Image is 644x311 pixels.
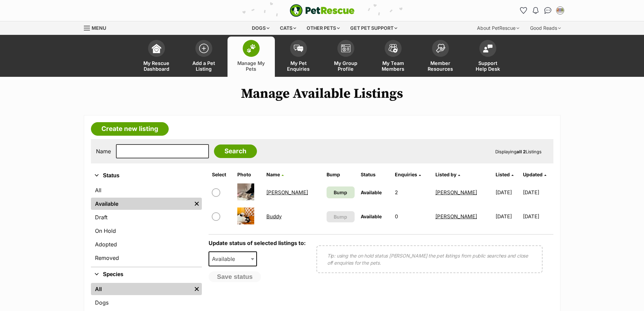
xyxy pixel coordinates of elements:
span: Member Resources [425,60,456,72]
a: Bump [327,186,355,198]
span: Listed [496,172,510,177]
a: Adopted [91,238,202,250]
a: Removed [91,252,202,264]
ul: Account quick links [518,5,566,16]
img: logo-e224e6f780fb5917bec1dbf3a21bbac754714ae5b6737aabdf751b685950b380.svg [290,4,355,17]
a: Menu [84,21,111,34]
img: team-members-icon-5396bd8760b3fe7c0b43da4ab00e1e3bb1a5d9ba89233759b79545d2d3fc5d0d.svg [388,44,398,53]
a: Enquiries [395,172,421,177]
th: Bump [324,169,357,180]
div: About PetRescue [472,21,524,35]
a: Remove filter [192,283,202,295]
a: Draft [91,211,202,223]
span: Available [361,214,382,219]
a: Add a Pet Listing [180,37,228,77]
a: All [91,184,202,196]
a: [PERSON_NAME] [435,213,477,220]
span: My Rescue Dashboard [141,60,172,72]
span: Name [266,172,280,177]
button: Save status [209,271,261,282]
span: Listed by [435,172,456,177]
span: Updated [523,172,543,177]
button: Status [91,171,202,180]
a: PetRescue [290,4,355,17]
img: manage-my-pets-icon-02211641906a0b7f246fdf0571729dbe1e7629f14944591b6c1af311fb30b64b.svg [246,44,256,53]
div: Other pets [302,21,344,35]
a: [PERSON_NAME] [266,189,308,196]
td: 2 [392,181,432,204]
input: Search [214,145,257,158]
th: Select [209,169,234,180]
span: Add a Pet Listing [189,60,219,72]
span: My Pet Enquiries [283,60,314,72]
div: Dogs [247,21,274,35]
img: chat-41dd97257d64d25036548639549fe6c8038ab92f7586957e7f3b1b290dea8141.svg [544,7,551,14]
a: Available [91,198,192,210]
td: [DATE] [523,181,552,204]
a: Dogs [91,296,202,309]
td: [DATE] [493,181,522,204]
span: Bump [334,213,347,220]
span: Available [361,190,382,195]
span: Manage My Pets [236,60,266,72]
div: Get pet support [345,21,402,35]
img: pet-enquiries-icon-7e3ad2cf08bfb03b45e93fb7055b45f3efa6380592205ae92323e6603595dc1f.svg [294,45,303,52]
span: Displaying Listings [495,149,542,154]
span: Support Help Desk [473,60,503,72]
span: Available [209,251,257,266]
img: dashboard-icon-eb2f2d2d3e046f16d808141f083e7271f6b2e854fb5c12c21221c1fb7104beca.svg [152,44,161,53]
a: My Team Members [369,37,417,77]
a: My Group Profile [322,37,369,77]
a: My Rescue Dashboard [133,37,180,77]
a: Support Help Desk [464,37,511,77]
a: Listed by [435,172,460,177]
img: Alicia profile pic [557,7,564,14]
p: Tip: using the on hold status [PERSON_NAME] the pet listings from public searches and close off e... [327,252,532,266]
div: Status [91,183,202,267]
button: Notifications [530,5,541,16]
label: Update status of selected listings to: [209,240,306,246]
span: Bump [334,189,347,196]
a: Favourites [518,5,529,16]
span: Available [209,254,242,264]
button: Species [91,270,202,279]
span: My Team Members [378,60,408,72]
a: Listed [496,172,514,177]
img: group-profile-icon-3fa3cf56718a62981997c0bc7e787c4b2cf8bcc04b72c1350f741eb67cf2f40e.svg [341,44,351,52]
div: Good Reads [525,21,566,35]
img: notifications-46538b983faf8c2785f20acdc204bb7945ddae34d4c08c2a6579f10ce5e182be.svg [533,7,538,14]
a: Conversations [543,5,553,16]
a: Buddy [266,213,282,220]
a: Remove filter [192,198,202,210]
span: My Group Profile [331,60,361,72]
td: 0 [392,205,432,228]
th: Photo [235,169,263,180]
a: Manage My Pets [228,37,275,77]
a: All [91,283,192,295]
a: On Hold [91,225,202,237]
a: Create new listing [91,122,169,136]
img: help-desk-icon-fdf02630f3aa405de69fd3d07c3f3aa587a6932b1a1747fa1d2bba05be0121f9.svg [483,44,493,52]
span: Menu [92,25,106,31]
td: [DATE] [493,205,522,228]
a: My Pet Enquiries [275,37,322,77]
span: translation missing: en.admin.listings.index.attributes.enquiries [395,172,417,177]
button: Bump [327,211,355,222]
a: Updated [523,172,546,177]
strong: all 2 [517,149,526,154]
a: [PERSON_NAME] [435,189,477,196]
a: Member Resources [417,37,464,77]
img: member-resources-icon-8e73f808a243e03378d46382f2149f9095a855e16c252ad45f914b54edf8863c.svg [436,44,445,53]
td: [DATE] [523,205,552,228]
button: My account [555,5,566,16]
th: Status [358,169,391,180]
img: add-pet-listing-icon-0afa8454b4691262ce3f59096e99ab1cd57d4a30225e0717b998d2c9b9846f56.svg [199,44,209,53]
a: Name [266,172,284,177]
label: Name [96,148,111,154]
div: Cats [275,21,301,35]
